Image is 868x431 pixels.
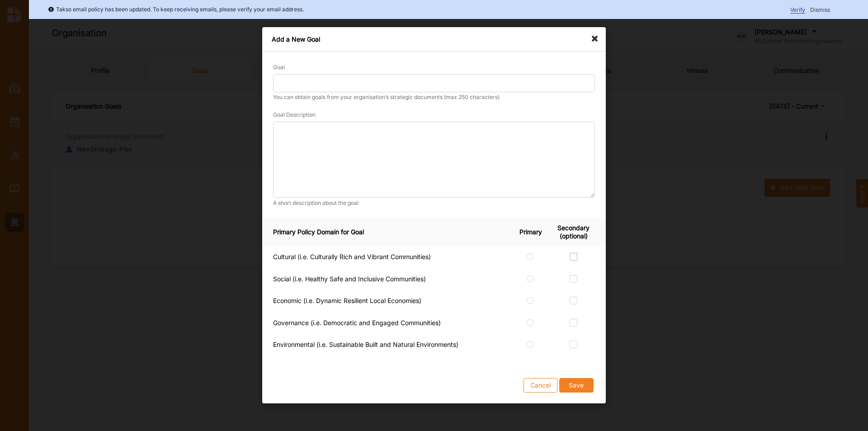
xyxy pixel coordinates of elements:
span: Dismiss [810,6,830,13]
td: Governance (i.e. Democratic and Engaged Communities) [262,313,516,335]
button: Cancel [524,379,557,393]
span: Verify [790,6,805,14]
th: Primary [516,218,552,246]
td: Social (i.e. Healthy Safe and Inclusive Communities) [262,269,516,291]
td: Economic (i.e. Dynamic Resilient Local Economies) [262,291,516,313]
small: A short description about the goal [273,199,595,207]
div: Takso email policy has been updated. To keep receiving emails, please verify your email address. [48,5,304,14]
label: Goal [273,64,285,71]
button: Save [559,379,594,393]
th: Secondary (optional) [552,218,606,246]
div: Add a New Goal [262,27,606,52]
th: Primary Policy Domain for Goal [262,218,516,246]
label: Goal Description [273,112,316,119]
td: Environmental (i.e. Sustainable Built and Natural Environments) [262,335,516,357]
small: You can obtain goals from your organisation’s strategic documents (max 250 characters) [273,94,595,101]
td: Cultural (i.e. Culturally Rich and Vibrant Communities) [262,246,516,269]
